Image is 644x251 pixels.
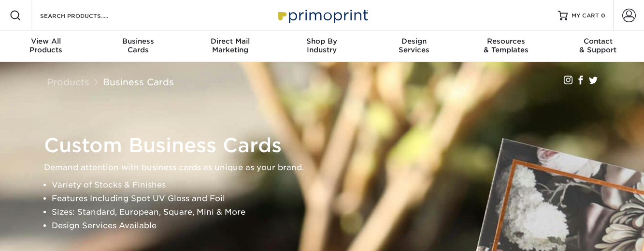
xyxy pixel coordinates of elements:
div: & Support [552,37,644,54]
span: Business [92,37,184,46]
div: Services [368,37,460,54]
span: Contact [552,37,644,46]
a: Direct MailMarketing [184,31,276,62]
div: Marketing [184,37,276,54]
div: Industry [276,37,368,54]
span: Shop By [276,37,368,46]
li: Variety of Stocks & Finishes [52,178,609,192]
li: Features Including Spot UV Gloss and Foil [52,192,609,205]
li: Sizes: Standard, European, Square, Mini & More [52,205,609,219]
li: Design Services Available [52,219,609,233]
a: DesignServices [368,31,460,62]
a: Shop ByIndustry [276,31,368,62]
span: 0 [601,12,605,19]
a: Contact& Support [552,31,644,62]
a: BusinessCards [92,31,184,62]
a: Business Cards [103,77,174,87]
div: Cards [92,37,184,54]
span: Resources [460,37,552,46]
img: Primoprint [274,5,371,26]
div: & Templates [460,37,552,54]
input: SEARCH PRODUCTS..... [39,10,133,21]
span: MY CART [572,12,599,20]
span: Direct Mail [184,37,276,46]
span: Design [368,37,460,46]
a: Products [47,77,89,87]
p: Demand attention with business cards as unique as your brand. [44,161,609,174]
h1: Custom Business Cards [44,134,609,157]
a: Resources& Templates [460,31,552,62]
